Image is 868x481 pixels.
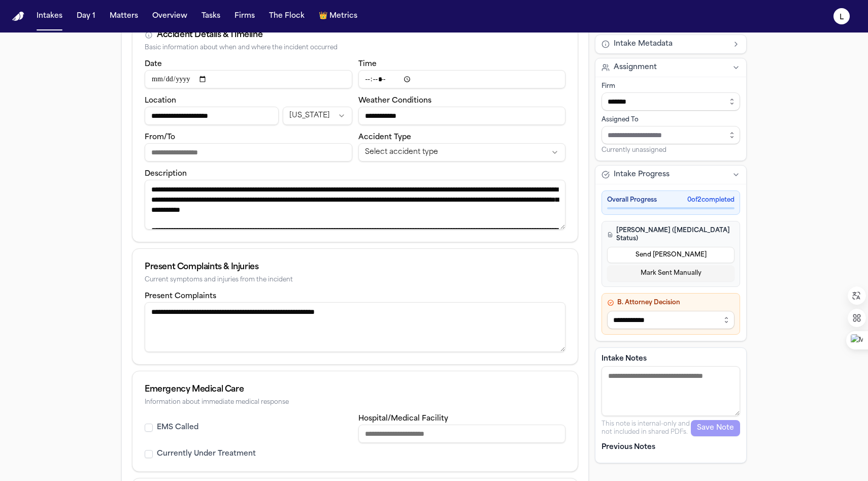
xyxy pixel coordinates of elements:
label: Date [145,60,162,68]
span: Overall Progress [607,196,657,204]
button: Mark Sent Manually [607,265,735,281]
input: Weather conditions [358,107,566,125]
div: Accident Details & Timeline [157,29,262,41]
span: Intake Progress [614,170,670,180]
span: Intake Metadata [614,39,673,49]
div: Basic information about when and where the incident occurred [145,44,565,52]
button: Intakes [32,7,66,25]
button: crownMetrics [315,7,361,25]
label: Currently Under Treatment [157,449,256,459]
div: Emergency Medical Care [145,383,565,396]
label: Hospital/Medical Facility [358,415,448,423]
h4: [PERSON_NAME] ([MEDICAL_DATA] Status) [607,227,735,243]
label: Present Complaints [145,293,216,300]
div: Assigned To [602,116,740,124]
button: Firms [230,7,259,25]
div: Information about immediate medical response [145,399,565,406]
button: Incident state [283,107,352,125]
label: Weather Conditions [358,97,431,105]
input: Incident date [145,70,352,88]
div: Firm [602,82,740,90]
label: Time [358,60,377,68]
input: Hospital or medical facility [358,425,566,443]
button: Day 1 [73,7,99,25]
button: Tasks [197,7,224,25]
div: Current symptoms and injuries from the incident [145,276,565,284]
input: Incident time [358,70,566,88]
textarea: Incident description [145,180,565,230]
label: Description [145,170,187,178]
input: Select firm [602,92,740,111]
button: Intake Progress [595,166,746,184]
button: The Flock [265,7,309,25]
span: Currently unassigned [602,146,666,154]
label: Accident Type [358,134,411,141]
div: Present Complaints & Injuries [145,261,565,273]
label: Intake Notes [602,354,740,364]
p: This note is internal-only and not included in shared PDFs. [602,420,691,436]
img: Finch Logo [12,12,24,21]
button: Overview [148,7,191,25]
button: Matters [106,7,142,25]
span: 0 of 2 completed [687,196,735,204]
input: Incident location [145,107,279,125]
input: Assign to staff member [602,126,740,144]
textarea: Present complaints [145,302,565,352]
p: Previous Notes [602,442,740,453]
textarea: Intake notes [602,366,740,416]
a: Home [12,12,24,21]
button: Send [PERSON_NAME] [607,247,735,263]
button: Assignment [595,58,746,77]
h4: B. Attorney Decision [607,299,735,307]
button: Intake Metadata [595,35,746,53]
label: EMS Called [157,423,198,433]
label: Location [145,97,176,105]
label: From/To [145,134,175,141]
input: From/To destination [145,143,352,162]
span: Assignment [614,62,657,73]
